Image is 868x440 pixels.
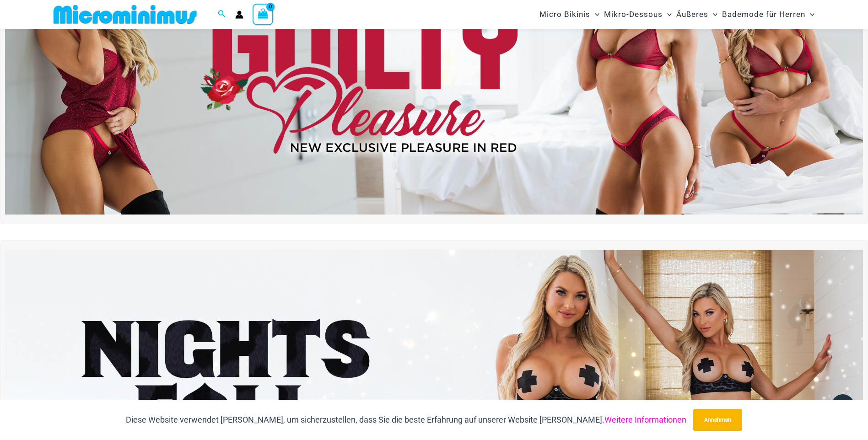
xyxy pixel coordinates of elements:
[218,9,226,20] a: Link zum Suchsymbol
[539,10,590,19] font: Micro Bikinis
[235,11,243,19] a: Link zum Kontosymbol
[50,4,200,25] img: MM SHOP LOGO FLACH
[590,3,599,26] span: Menü umschalten
[693,409,742,431] button: Annehmen
[720,3,817,26] a: Bademode für HerrenMenu ToggleMenü umschalten
[674,3,720,26] a: ÄußeresMenu ToggleMenü umschalten
[602,3,674,26] a: Mikro-DessousMenu ToggleMenü umschalten
[126,413,686,427] p: Diese Website verwendet [PERSON_NAME], um sicherzustellen, dass Sie die beste Erfahrung auf unser...
[805,3,814,26] span: Menü umschalten
[722,10,805,19] font: Bademode für Herren
[537,3,602,26] a: Micro BikinisMenu ToggleMenü umschalten
[253,4,274,25] a: Warenkorb anzeigen, leer
[604,415,686,424] a: Weitere Informationen
[604,10,663,19] font: Mikro-Dessous
[676,10,708,19] font: Äußeres
[708,3,717,26] span: Menü umschalten
[663,3,672,26] span: Menü umschalten
[536,1,819,27] nav: Seitennavigation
